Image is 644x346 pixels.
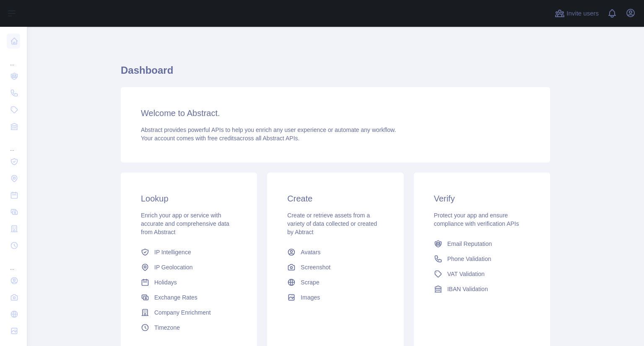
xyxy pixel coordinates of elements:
a: Scrape [284,275,387,290]
div: ... [7,50,20,67]
span: Enrich your app or service with accurate and comprehensive data from Abstract [141,212,229,235]
span: IBAN Validation [447,285,488,293]
h3: Verify [434,193,530,204]
div: ... [7,255,20,271]
span: Holidays [154,278,177,287]
a: Phone Validation [431,251,533,266]
a: Images [284,290,387,305]
h3: Create [287,193,383,204]
span: IP Intelligence [154,248,191,256]
a: Exchange Rates [138,290,240,305]
h1: Dashboard [121,64,550,84]
span: Invite users [566,9,599,18]
div: ... [7,136,20,152]
span: Scrape [301,278,319,287]
span: Screenshot [301,263,330,271]
button: Invite users [553,7,600,20]
a: IP Geolocation [138,260,240,275]
span: Avatars [301,248,320,256]
span: Protect your app and ensure compliance with verification APIs [434,212,519,227]
span: VAT Validation [447,270,485,278]
span: Your account comes with across all Abstract APIs. [141,135,299,142]
h3: Welcome to Abstract. [141,107,530,119]
a: Company Enrichment [138,305,240,320]
a: Email Reputation [431,236,533,251]
a: Timezone [138,320,240,335]
span: Create or retrieve assets from a variety of data collected or created by Abtract [287,212,377,235]
a: Screenshot [284,260,387,275]
span: Images [301,293,320,302]
a: Avatars [284,245,387,260]
span: Company Enrichment [154,308,211,317]
a: IBAN Validation [431,281,533,297]
a: Holidays [138,275,240,290]
span: Exchange Rates [154,293,197,302]
a: VAT Validation [431,266,533,281]
span: free credits [208,135,236,142]
span: Timezone [154,323,180,332]
span: IP Geolocation [154,263,193,271]
span: Email Reputation [447,240,492,248]
span: Abstract provides powerful APIs to help you enrich any user experience or automate any workflow. [141,127,396,133]
h3: Lookup [141,193,237,204]
span: Phone Validation [447,255,491,263]
a: IP Intelligence [138,245,240,260]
